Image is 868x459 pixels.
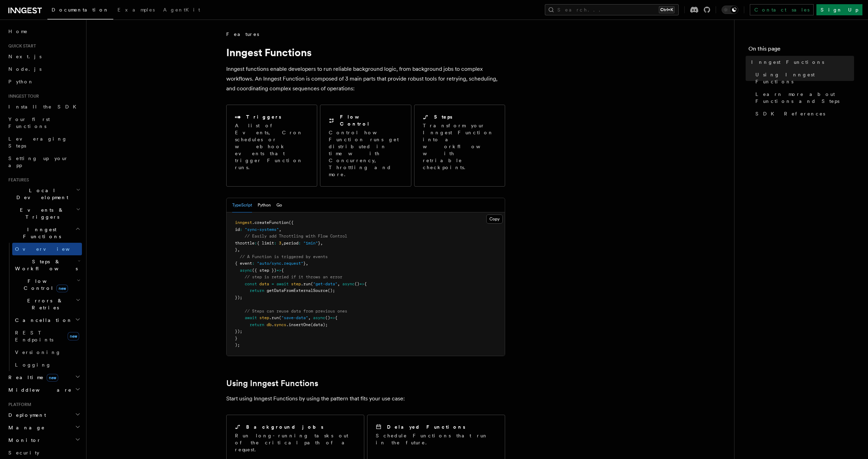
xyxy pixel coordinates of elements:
span: 3 [279,241,281,246]
span: { limit [257,241,274,246]
span: => [359,281,364,286]
a: REST Endpointsnew [12,326,82,346]
a: Contact sales [750,4,814,15]
a: Sign Up [816,4,862,15]
span: , [320,241,323,246]
span: data [259,281,269,286]
button: Events & Triggers [6,204,82,223]
span: .createFunction [252,220,289,225]
span: ( [279,315,281,320]
a: Next.js [6,50,82,63]
span: }); [235,329,242,334]
span: { [335,315,337,320]
span: Node.js [8,66,41,72]
span: step [291,281,301,286]
span: REST Endpoints [15,330,53,343]
span: async [342,281,355,286]
button: Manage [6,421,82,434]
span: // Easily add Throttling with Flow Control [245,234,347,239]
span: (data); [311,322,328,327]
span: // Steps can reuse data from previous ones [245,309,347,314]
div: Inngest Functions [6,243,82,371]
button: Cancellation [12,314,82,326]
a: Flow ControlControl how Function runs get distributed in time with Concurrency, Throttling and more. [320,105,411,187]
span: Logging [15,362,51,368]
span: await [245,315,257,320]
button: Go [276,198,282,212]
button: Realtimenew [6,371,82,384]
button: TypeScript [232,198,252,212]
span: .run [301,281,311,286]
span: Cancellation [12,317,73,324]
span: () [325,315,330,320]
span: ( [311,281,313,286]
span: inngest [235,220,252,225]
button: Search...Ctrl+K [545,4,679,15]
p: Run long-running tasks out of the critical path of a request. [235,432,356,453]
span: } [303,261,306,266]
span: SDK References [755,110,825,117]
span: : [254,241,257,246]
span: => [330,315,335,320]
span: { [364,281,367,286]
span: new [47,374,58,382]
span: .run [269,315,279,320]
button: Flow Controlnew [12,275,82,294]
a: TriggersA list of Events, Cron schedules or webhook events that trigger Function runs. [226,105,317,187]
a: Leveraging Steps [6,133,82,152]
a: Node.js [6,63,82,75]
span: (); [328,288,335,293]
span: => [276,268,281,273]
span: ({ [289,220,294,225]
span: return [250,288,264,293]
span: } [318,241,320,246]
span: Realtime [6,374,58,381]
span: } [235,247,237,252]
span: const [245,281,257,286]
span: id [235,227,240,232]
span: await [276,281,289,286]
span: = [272,281,274,286]
span: () [355,281,359,286]
span: Errors & Retries [12,297,76,311]
span: Examples [117,7,155,13]
span: Inngest Functions [6,226,75,240]
button: Toggle dark mode [722,6,738,14]
span: Versioning [15,349,61,355]
span: Inngest tour [6,93,39,99]
span: "1min" [303,241,318,246]
span: async [240,268,252,273]
span: Using Inngest Functions [755,71,854,85]
span: Quick start [6,43,36,49]
a: StepsTransform your Inngest Function into a workflow with retriable checkpoints. [414,105,505,187]
span: , [281,241,284,246]
span: Learn more about Functions and Steps [755,91,854,105]
p: Start using Inngest Functions by using the pattern that fits your use case: [226,394,505,404]
span: return [250,322,264,327]
a: Using Inngest Functions [226,378,318,388]
span: Local Development [6,187,76,201]
a: Versioning [12,346,82,359]
button: Deployment [6,409,82,421]
p: Schedule Functions that run in the future. [376,432,496,446]
span: getDataFromExternalSource [267,288,328,293]
button: Monitor [6,434,82,446]
a: Python [6,75,82,88]
a: Documentation [47,2,113,20]
span: .insertOne [286,322,311,327]
span: AgentKit [163,7,200,13]
h2: Steps [434,113,452,120]
a: SDK References [753,107,854,120]
span: new [56,285,68,292]
span: }); [235,295,242,300]
a: Logging [12,359,82,371]
a: AgentKit [159,2,204,19]
span: "auto/sync.request" [257,261,303,266]
span: syncs [274,322,286,327]
span: Leveraging Steps [8,136,67,149]
button: Steps & Workflows [12,255,82,275]
kbd: Ctrl+K [659,6,675,13]
h2: Triggers [246,113,281,120]
span: "get-data" [313,281,337,286]
span: step [259,315,269,320]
